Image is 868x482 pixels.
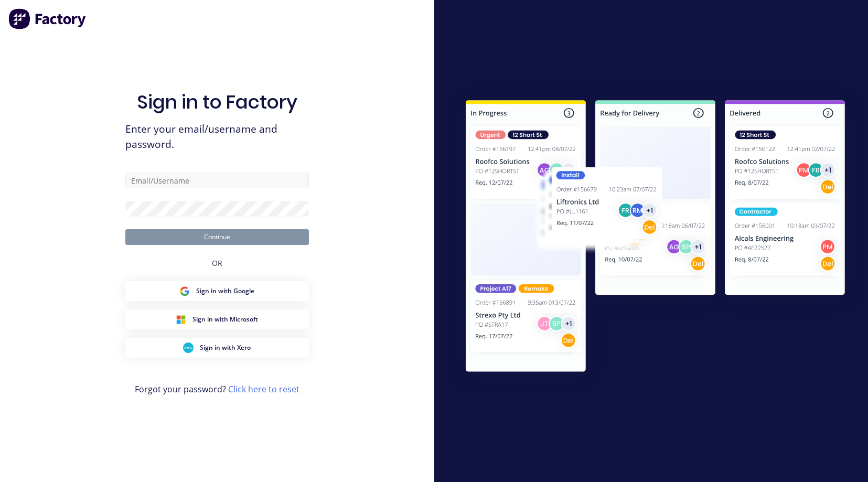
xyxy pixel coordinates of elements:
[125,173,309,188] input: Email/Username
[176,314,186,325] img: Microsoft Sign in
[125,229,309,245] button: Continue
[135,383,299,395] span: Forgot your password?
[228,383,299,395] a: Click here to reset
[137,91,297,113] h1: Sign in to Factory
[212,245,222,281] div: OR
[125,122,309,152] span: Enter your email/username and password.
[192,315,258,324] span: Sign in with Microsoft
[125,309,309,329] button: Microsoft Sign inSign in with Microsoft
[125,338,309,358] button: Xero Sign inSign in with Xero
[179,286,190,296] img: Google Sign in
[200,343,251,352] span: Sign in with Xero
[125,281,309,301] button: Google Sign inSign in with Google
[183,342,194,353] img: Xero Sign in
[8,8,87,29] img: Factory
[196,286,254,296] span: Sign in with Google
